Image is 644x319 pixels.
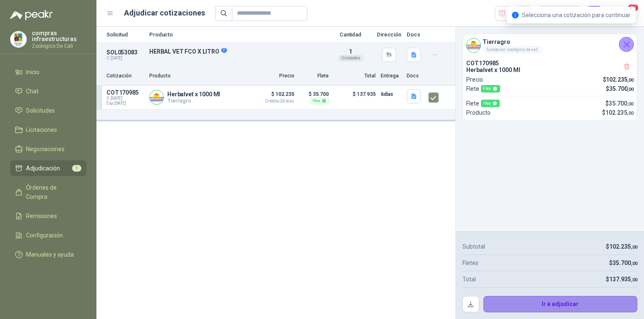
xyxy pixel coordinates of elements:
[10,141,86,157] a: Negociaciones
[338,55,364,62] div: Unidades
[10,31,26,47] img: Company Logo
[334,89,376,106] p: $ 137.935
[483,296,638,313] button: Ir a adjudicar
[381,89,402,99] p: 6 días
[631,244,637,250] span: ,00
[26,106,55,115] span: Solicitudes
[72,165,81,172] span: 1
[150,90,164,104] img: Company Logo
[310,98,329,104] div: Flex
[299,89,329,99] p: $ 35.700
[377,32,402,37] p: Dirección
[149,72,247,80] p: Producto
[606,84,634,93] p: $
[167,98,220,104] p: Tierragro
[106,56,144,61] p: C: [DATE]
[252,89,294,103] p: $ 102.235
[609,243,637,250] span: 102.235
[26,250,74,259] span: Manuales y ayuda
[606,76,634,83] span: 102.235
[106,32,144,37] p: Solicitud
[606,275,637,284] p: $
[252,72,294,80] p: Precio
[124,7,205,19] h1: Adjudicar cotizaciones
[10,122,86,138] a: Licitaciones
[330,32,371,37] p: Cantidad
[10,64,86,80] a: Inicio
[381,72,402,80] p: Entrega
[32,44,86,49] p: Zoologico De Cali
[602,108,634,117] p: $
[466,99,500,108] p: Flete
[106,96,144,101] span: C: [DATE]
[466,108,491,117] p: Producto
[149,48,325,55] p: HERBAL VET FCO X LITRO
[106,72,144,80] p: Cotización
[106,101,144,106] span: Exp: [DATE]
[609,258,637,268] p: $
[512,12,519,18] span: info-circle
[106,49,144,56] p: SOL053083
[609,85,634,92] span: 35.700
[483,46,542,53] div: fundacion zoologica de cali
[631,277,637,283] span: ,00
[627,101,634,107] span: ,00
[32,30,86,42] p: compras infraestructuras
[26,164,60,173] span: Adjudicación
[26,125,57,134] span: Licitaciones
[26,211,57,221] span: Remisiones
[10,208,86,224] a: Remisiones
[619,6,634,21] button: 20
[26,144,65,154] span: Negociaciones
[462,258,478,268] p: Fletes
[334,72,376,80] p: Total
[252,99,294,103] span: Crédito 30 días
[483,37,542,46] h4: Tierragro
[26,67,39,77] span: Inicio
[466,75,483,84] p: Precio
[10,227,86,243] a: Configuración
[466,84,500,93] p: Flete
[462,275,476,284] p: Total
[481,100,500,107] div: Flex
[481,85,500,93] div: Flex
[613,260,637,266] span: 35.700
[627,111,634,116] span: ,00
[609,100,634,107] span: 35.700
[407,32,423,37] p: Docs
[627,87,634,92] span: ,00
[631,261,637,266] span: ,00
[26,87,39,96] span: Chat
[619,37,634,52] button: Cerrar
[627,4,639,12] span: 20
[26,183,78,201] span: Órdenes de Compra
[10,180,86,205] a: Órdenes de Compra
[106,89,144,96] p: COT170985
[463,34,637,57] div: Company LogoTierragrofundacion zoologica de cali
[605,99,634,108] p: $
[10,83,86,99] a: Chat
[407,72,423,80] p: Docs
[587,6,602,21] button: 1
[466,67,634,73] p: Herbalvet x 1000 Ml
[167,91,220,98] p: Herbalvet x 1000 Ml
[10,103,86,118] a: Solicitudes
[462,242,485,251] p: Subtotal
[603,75,634,84] p: $
[299,72,329,80] p: Flete
[605,109,634,116] span: 102.235
[10,10,53,20] img: Logo peakr
[26,231,63,240] span: Configuración
[466,60,634,67] p: COT170985
[606,242,637,251] p: $
[10,160,86,176] a: Adjudicación1
[349,48,352,55] span: 1
[609,276,637,283] span: 137.935
[627,77,634,83] span: ,00
[467,39,480,52] img: Company Logo
[10,247,86,262] a: Manuales y ayuda
[149,32,325,37] p: Producto
[522,12,631,18] span: Selecciona una cotización para continuar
